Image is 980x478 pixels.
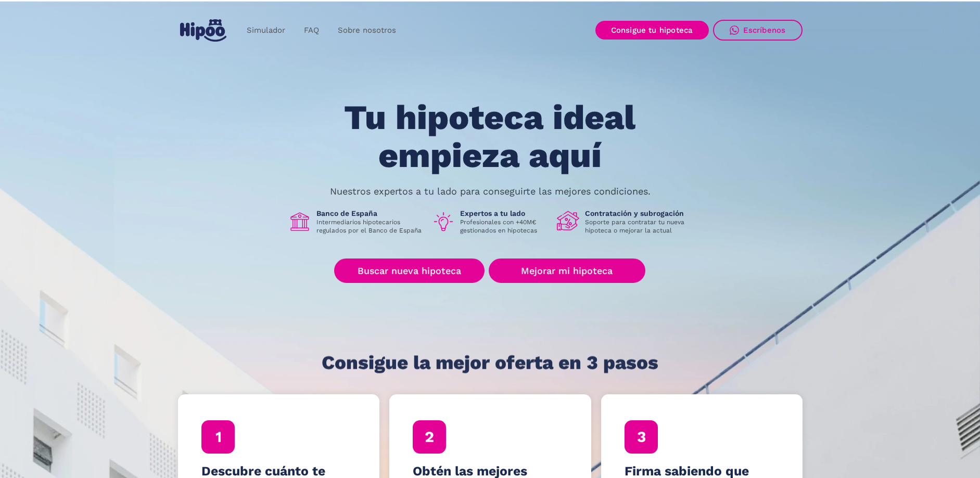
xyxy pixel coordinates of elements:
h1: Banco de España [316,209,424,218]
a: Escríbenos [713,20,803,41]
p: Soporte para contratar tu nueva hipoteca o mejorar la actual [585,218,692,235]
p: Intermediarios hipotecarios regulados por el Banco de España [316,218,424,235]
a: Consigue tu hipoteca [595,21,709,40]
p: Nuestros expertos a tu lado para conseguirte las mejores condiciones. [330,187,651,196]
h1: Contratación y subrogación [585,209,692,218]
a: Buscar nueva hipoteca [334,259,485,283]
a: Simulador [237,20,295,41]
a: Sobre nosotros [328,20,405,41]
a: FAQ [295,20,328,41]
div: Escríbenos [743,25,786,35]
h1: Consigue la mejor oferta en 3 pasos [322,352,658,373]
p: Profesionales con +40M€ gestionados en hipotecas [460,218,549,235]
h1: Tu hipoteca ideal empieza aquí [292,99,687,174]
h1: Expertos a tu lado [460,209,549,218]
a: Mejorar mi hipoteca [489,259,645,283]
a: home [178,15,229,46]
